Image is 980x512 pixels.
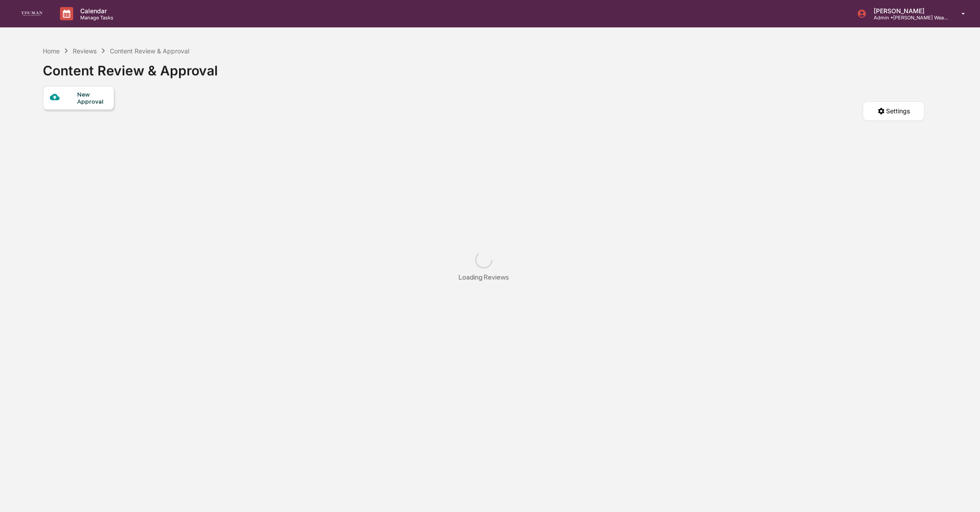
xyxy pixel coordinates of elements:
img: logo [21,11,42,16]
p: [PERSON_NAME] [867,7,949,15]
div: Content Review & Approval [110,47,189,55]
p: Manage Tasks [73,15,118,21]
div: New Approval [77,91,107,105]
div: Reviews [73,47,97,55]
div: Content Review & Approval [43,56,218,78]
div: Home [43,47,60,55]
div: Loading Reviews [459,273,509,281]
p: Calendar [73,7,118,15]
p: Admin • [PERSON_NAME] Wealth [867,15,949,21]
button: Settings [863,101,924,121]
